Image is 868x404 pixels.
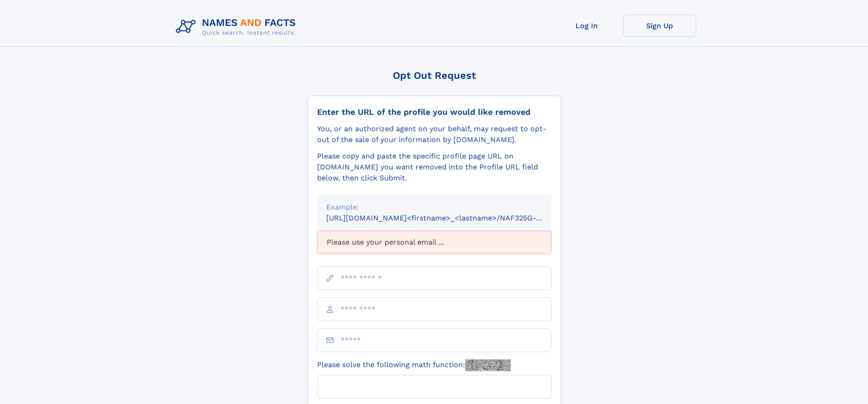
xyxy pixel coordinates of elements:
img: Logo Names and Facts [172,15,303,39]
small: [URL][DOMAIN_NAME]<firstname>_<lastname>/NAF325G-xxxxxxxx [326,214,569,222]
div: Please use your personal email ... [317,231,551,254]
div: You, or an authorized agent on your behalf, may request to opt-out of the sale of your informatio... [317,123,551,145]
a: Log In [550,15,623,37]
div: Example: [326,202,542,213]
a: Sign Up [623,15,696,37]
div: Opt Out Request [308,70,561,81]
div: Please copy and paste the specific profile page URL on [DOMAIN_NAME] you want removed into the Pr... [317,151,551,184]
label: Please solve the following math function: [317,359,511,371]
div: Enter the URL of the profile you would like removed [317,107,551,117]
